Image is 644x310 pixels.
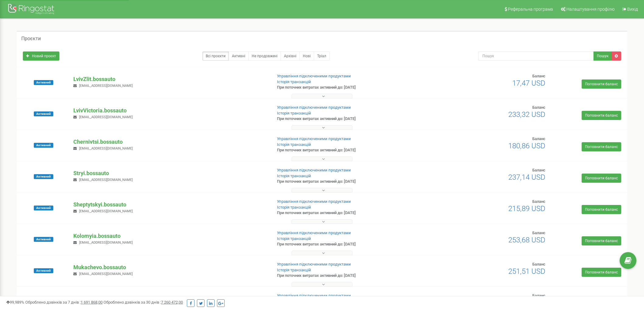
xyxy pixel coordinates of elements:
[73,201,267,209] p: Sheptytskyi.bossauto
[277,147,420,153] p: При поточних витратах активний до: [DATE]
[277,142,311,147] a: Історія транзакцій
[508,173,545,181] span: 237,14 USD
[34,80,53,85] span: Активний
[277,210,420,216] p: При поточних витратах активний до: [DATE]
[593,51,612,61] button: Пошук
[73,295,267,303] p: Kyiv.bossauto
[299,51,314,61] a: Нові
[34,174,53,179] span: Активний
[277,111,311,115] a: Історія транзакцій
[81,300,103,305] u: 1 691 868,00
[582,236,621,245] a: Поповнити баланс
[79,84,133,88] span: [EMAIL_ADDRESS][DOMAIN_NAME]
[277,174,311,178] a: Історія транзакцій
[277,136,351,141] a: Управління підключеними продуктами
[582,111,621,120] a: Поповнити баланс
[277,199,351,204] a: Управління підключеними продуктами
[73,75,267,83] p: LvivZlit.bossauto
[79,178,133,182] span: [EMAIL_ADDRESS][DOMAIN_NAME]
[623,276,638,290] iframe: Intercom live chat
[277,179,420,185] p: При поточних витратах активний до: [DATE]
[532,168,545,172] span: Баланс
[34,206,53,210] span: Активний
[277,236,311,241] a: Історія транзакцій
[277,79,311,84] a: Історія транзакцій
[627,7,638,12] span: Вихід
[582,205,621,214] a: Поповнити баланс
[532,199,545,204] span: Баланс
[277,105,351,110] a: Управління підключеними продуктами
[277,268,311,272] a: Історія транзакцій
[582,174,621,183] a: Поповнити баланс
[532,293,545,298] span: Баланс
[277,85,420,90] p: При поточних витратах активний до: [DATE]
[103,300,183,305] span: Оброблено дзвінків за 30 днів :
[508,204,545,213] span: 215,89 USD
[23,51,59,61] a: Новий проєкт
[277,241,420,247] p: При поточних витратах активний до: [DATE]
[508,142,545,150] span: 180,86 USD
[34,111,53,116] span: Активний
[34,268,53,273] span: Активний
[277,262,351,266] a: Управління підключеними продуктами
[79,209,133,213] span: [EMAIL_ADDRESS][DOMAIN_NAME]
[314,51,330,61] a: Тріал
[277,231,351,235] a: Управління підключеними продуктами
[73,169,267,177] p: Stryi.bossauto
[532,262,545,266] span: Баланс
[532,136,545,141] span: Баланс
[512,79,545,87] span: 17,47 USD
[6,300,24,305] span: 99,989%
[34,237,53,242] span: Активний
[532,105,545,110] span: Баланс
[582,142,621,151] a: Поповнити баланс
[277,168,351,172] a: Управління підключеними продуктами
[532,74,545,78] span: Баланс
[73,107,267,114] p: LvivVictoria.bossauto
[161,300,183,305] u: 7 260 472,00
[277,293,351,298] a: Управління підключеними продуктами
[582,79,621,89] a: Поповнити баланс
[508,267,545,276] span: 251,51 USD
[248,51,281,61] a: Не продовжені
[73,232,267,240] p: Kolomyia.bossauto
[79,241,133,245] span: [EMAIL_ADDRESS][DOMAIN_NAME]
[566,7,614,12] span: Налаштування профілю
[21,36,41,41] h5: Проєкти
[79,115,133,119] span: [EMAIL_ADDRESS][DOMAIN_NAME]
[79,146,133,150] span: [EMAIL_ADDRESS][DOMAIN_NAME]
[79,272,133,276] span: [EMAIL_ADDRESS][DOMAIN_NAME]
[34,143,53,148] span: Активний
[277,116,420,122] p: При поточних витратах активний до: [DATE]
[73,263,267,271] p: Mukachevo.bossauto
[277,205,311,210] a: Історія транзакцій
[277,74,351,78] a: Управління підключеними продуктами
[202,51,229,61] a: Всі проєкти
[281,51,300,61] a: Архівні
[25,300,103,305] span: Оброблено дзвінків за 7 днів :
[229,51,249,61] a: Активні
[478,51,594,61] input: Пошук
[73,138,267,146] p: Chernivtsi.bossauto
[582,268,621,277] a: Поповнити баланс
[532,231,545,235] span: Баланс
[277,273,420,279] p: При поточних витратах активний до: [DATE]
[508,7,553,12] span: Реферальна програма
[508,110,545,119] span: 233,32 USD
[508,236,545,244] span: 253,68 USD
